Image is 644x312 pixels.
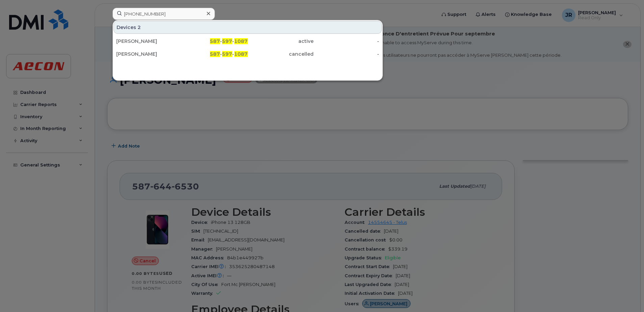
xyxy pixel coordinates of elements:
span: 597 [222,38,232,44]
div: - [314,51,379,57]
a: [PERSON_NAME]587-597-1087cancelled- [114,48,382,60]
a: [PERSON_NAME]587-597-1087active- [114,35,382,47]
span: 587 [210,51,220,57]
div: - - [182,38,248,45]
span: 1087 [234,51,248,57]
span: 587 [210,38,220,44]
div: [PERSON_NAME] [116,51,182,57]
span: 1087 [234,38,248,44]
span: 2 [138,24,141,31]
div: - - [182,51,248,57]
div: Devices [114,21,382,34]
div: cancelled [248,51,314,57]
div: - [314,38,379,45]
span: 597 [222,51,232,57]
div: active [248,38,314,45]
div: [PERSON_NAME] [116,38,182,45]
